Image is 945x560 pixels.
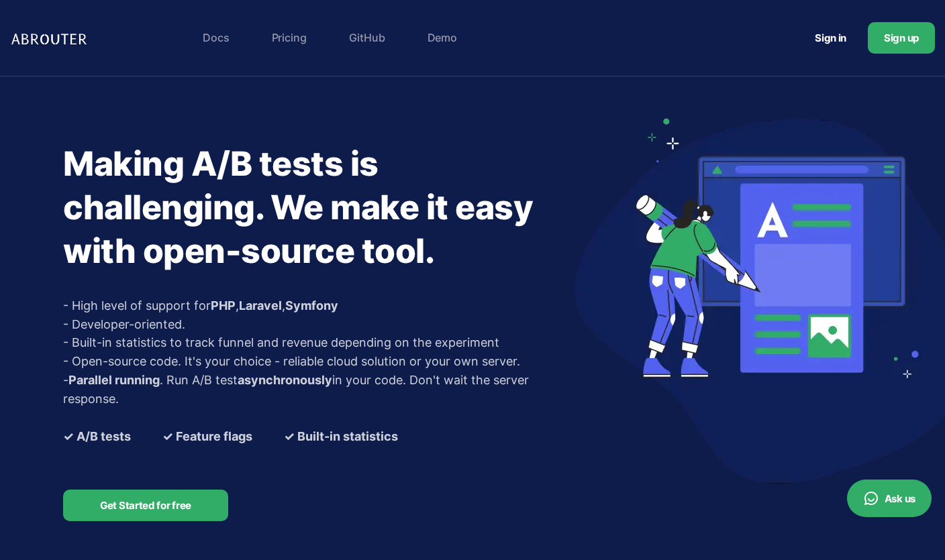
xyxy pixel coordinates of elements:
b: asynchronously [238,373,332,387]
b: ✓ A/B tests [63,427,131,446]
a: PHP [211,298,236,313]
p: - . Run A/B test in your code. Don't wait the server response. [63,371,566,408]
img: Logo [10,25,91,51]
a: Sign in [799,25,862,50]
a: Laravel [239,298,282,313]
a: Demo [421,24,464,51]
p: - Open-source code. It's your choice - reliable cloud solution or your own server. [63,352,566,371]
a: Get Started for free [63,490,228,521]
a: Docs [196,24,236,51]
b: ✓ Feature flags [162,427,252,446]
a: GitHub [342,24,392,51]
p: - Built-in statistics to track funnel and revenue depending on the experiment [63,333,566,352]
h1: Making A/B tests is challenging. We make it easy with open-source tool. [63,142,566,273]
a: Pricing [265,24,313,51]
b: ✓ Built-in statistics [284,427,398,446]
button: Ask us [847,480,932,517]
p: - High level of support for , , [63,296,566,315]
p: - Developer-oriented. [63,315,566,334]
a: Sign up [868,22,935,54]
b: Parallel running [68,373,160,387]
a: Symfony [285,298,338,313]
